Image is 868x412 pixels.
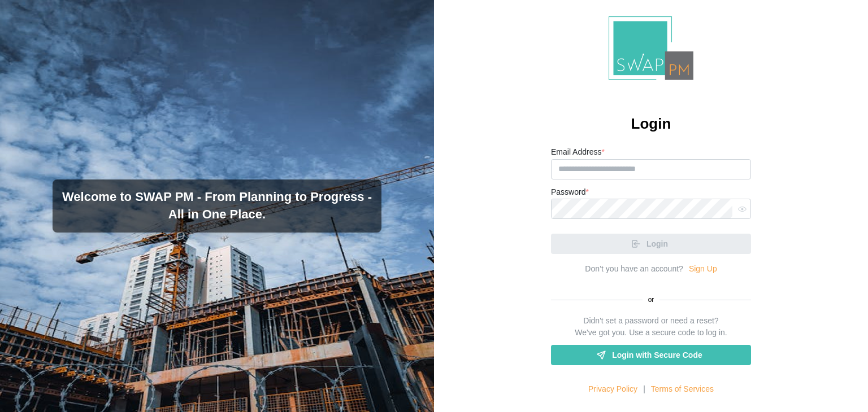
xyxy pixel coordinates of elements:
[651,383,714,396] a: Terms of Services
[612,345,702,365] span: Login with Secure Code
[551,186,589,199] label: Password
[643,383,645,396] div: |
[62,189,372,223] h3: Welcome to SWAP PM - From Planning to Progress - All in One Place.
[631,114,671,134] h2: Login
[689,263,717,275] a: Sign Up
[551,295,751,305] div: or
[609,16,693,80] img: Logo
[575,315,727,339] div: Didn't set a password or need a reset? We've got you. Use a secure code to log in.
[588,383,637,396] a: Privacy Policy
[585,263,683,275] div: Don’t you have an account?
[551,345,751,365] a: Login with Secure Code
[551,146,605,159] label: Email Address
